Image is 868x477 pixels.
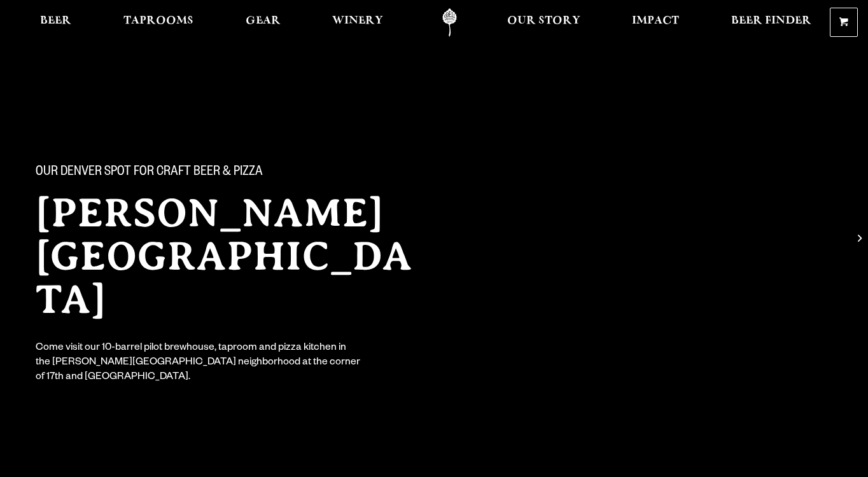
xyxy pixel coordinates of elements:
[115,8,202,37] a: Taprooms
[237,8,289,37] a: Gear
[426,8,473,37] a: Odell Home
[246,16,281,26] span: Gear
[332,16,383,26] span: Winery
[731,16,811,26] span: Beer Finder
[32,8,80,37] a: Beer
[40,16,71,26] span: Beer
[499,8,589,37] a: Our Story
[36,191,433,321] h2: [PERSON_NAME][GEOGRAPHIC_DATA]
[624,8,687,37] a: Impact
[507,16,580,26] span: Our Story
[36,342,361,385] div: Come visit our 10-barrel pilot brewhouse, taproom and pizza kitchen in the [PERSON_NAME][GEOGRAPH...
[36,165,263,181] span: Our Denver spot for craft beer & pizza
[632,16,679,26] span: Impact
[723,8,820,37] a: Beer Finder
[123,16,193,26] span: Taprooms
[324,8,391,37] a: Winery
